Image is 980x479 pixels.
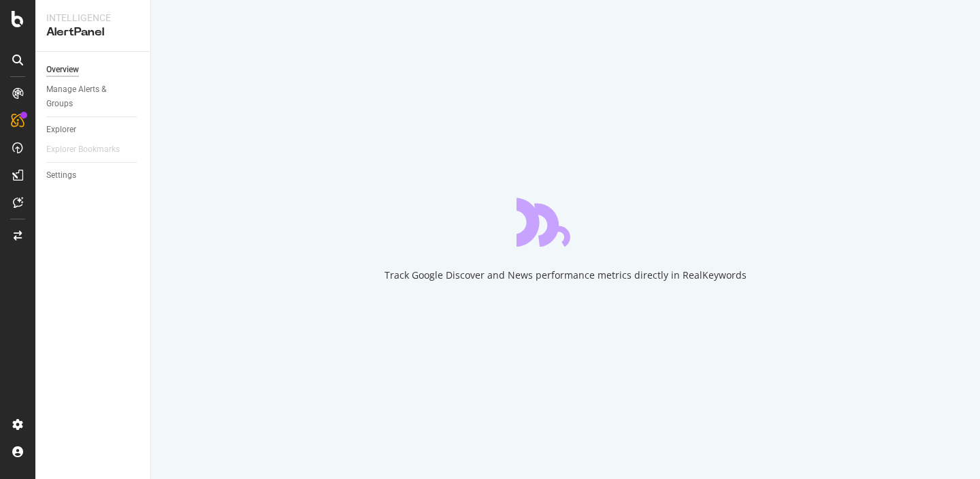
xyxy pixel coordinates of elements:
div: Settings [46,168,76,183]
div: AlertPanel [46,25,140,40]
div: Explorer [46,123,76,137]
div: Overview [46,63,79,77]
a: Overview [46,63,141,77]
a: Settings [46,168,141,183]
div: Manage Alerts & Groups [46,82,128,111]
div: Explorer Bookmarks [46,142,120,157]
div: Intelligence [46,11,140,25]
a: Explorer Bookmarks [46,142,133,157]
a: Manage Alerts & Groups [46,82,141,111]
a: Explorer [46,123,141,137]
div: animation [517,198,615,247]
div: Track Google Discover and News performance metrics directly in RealKeywords [385,268,747,282]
